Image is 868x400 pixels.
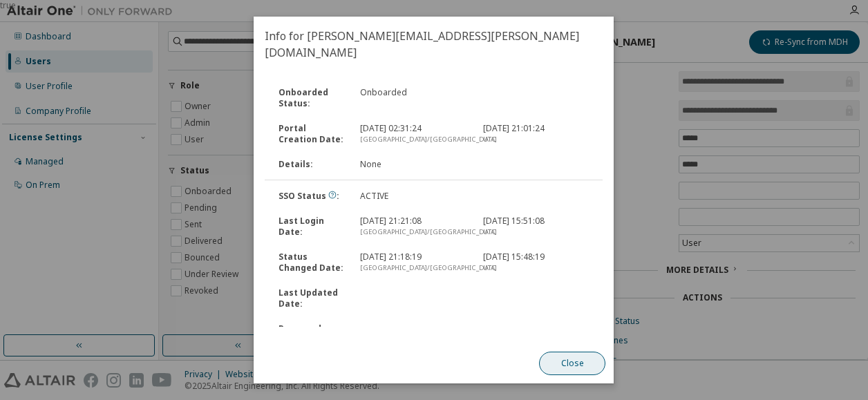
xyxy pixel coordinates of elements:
button: Close [540,352,606,375]
div: SSO Status : [270,191,352,202]
div: [GEOGRAPHIC_DATA]/[GEOGRAPHIC_DATA] [361,227,466,238]
div: None [352,159,475,170]
div: Password Changed Date : [270,323,352,345]
div: [DATE] 21:18:19 [352,251,475,274]
div: Onboarded Status : [270,87,352,109]
div: [DATE] 21:21:08 [352,216,475,238]
div: [DATE] 15:48:19 [475,251,597,274]
div: UTC [483,227,589,238]
div: [GEOGRAPHIC_DATA]/[GEOGRAPHIC_DATA] [361,263,466,274]
div: Portal Creation Date : [270,123,352,145]
div: Status Changed Date : [270,251,352,274]
div: ACTIVE [352,191,475,202]
h2: Info for [PERSON_NAME][EMAIL_ADDRESS][PERSON_NAME][DOMAIN_NAME] [254,17,614,72]
div: Last Login Date : [270,216,352,238]
div: Details : [270,159,352,170]
div: Last Updated Date : [270,287,352,309]
div: [DATE] 15:51:08 [475,216,597,238]
div: UTC [483,134,589,145]
div: Onboarded [352,87,475,109]
div: [DATE] 21:01:24 [475,123,597,145]
div: UTC [483,263,589,274]
div: [DATE] 02:31:24 [352,123,475,145]
div: [GEOGRAPHIC_DATA]/[GEOGRAPHIC_DATA] [361,134,466,145]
